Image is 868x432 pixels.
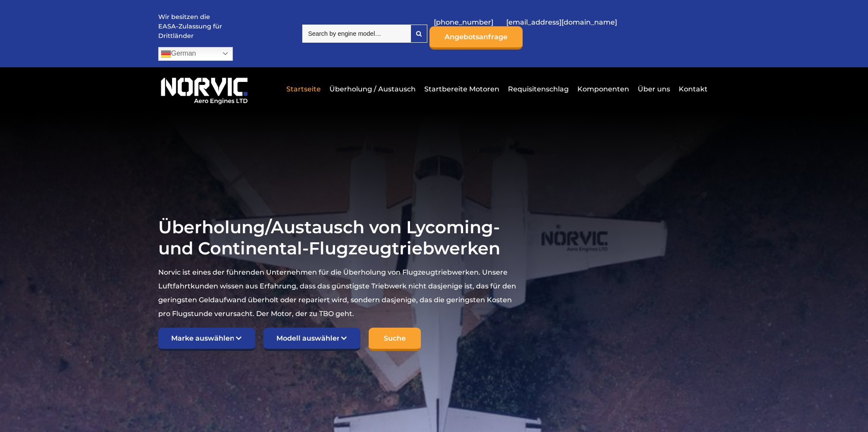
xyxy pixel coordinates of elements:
[422,78,501,100] a: Startbereite Motoren
[284,78,323,100] a: Startseite
[429,12,498,33] a: [PHONE_NUMBER]
[506,78,571,100] a: Requisitenschlag
[575,78,631,100] a: Komponenten
[158,47,233,61] a: German
[636,78,672,100] a: Über uns
[677,78,708,100] a: Kontakt
[369,328,421,351] input: Suche
[429,26,523,50] a: Angebotsanfrage
[327,78,418,100] a: Überholung / Austausch
[158,74,250,105] img: Norvic Aero Engines-Logo
[161,49,171,59] img: de
[158,216,517,259] h1: Überholung/Austausch von Lycoming- und Continental-Flugzeugtriebwerken
[158,13,223,41] p: Wir besitzen die EASA-Zulassung für Drittländer
[302,25,410,43] input: Search by engine model…
[502,12,621,33] a: [EMAIL_ADDRESS][DOMAIN_NAME]
[158,266,517,321] p: Norvic ist eines der führenden Unternehmen für die Überholung von Flugzeugtriebwerken. Unsere Luf...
